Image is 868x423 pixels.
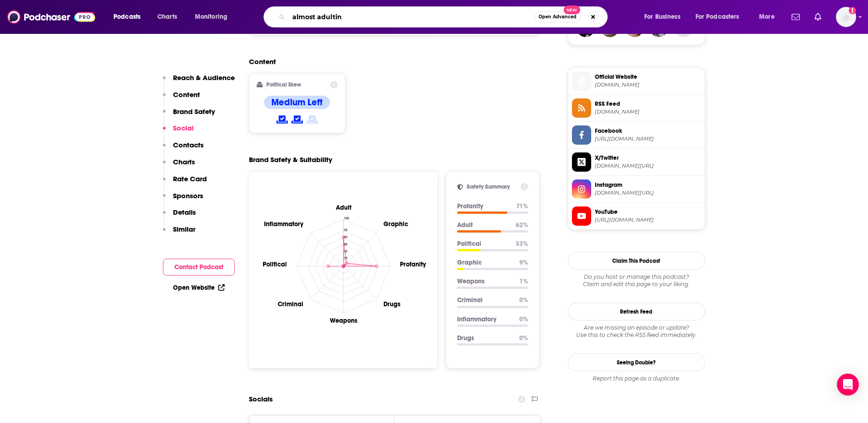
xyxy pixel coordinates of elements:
div: Claim and edit this page to your liking. [568,273,705,288]
button: open menu [189,10,239,24]
button: Social [163,124,194,141]
a: Show notifications dropdown [788,9,803,25]
h2: Political Skew [266,81,301,88]
span: X/Twitter [595,154,701,162]
span: Monitoring [195,11,227,23]
text: Political [262,260,286,268]
span: Facebook [595,127,701,135]
p: 1 % [519,277,528,285]
p: Content [173,90,200,99]
span: Official Website [595,73,701,81]
p: 62 % [516,221,528,229]
h2: Socials [249,390,273,408]
p: 33 % [516,240,528,248]
p: Contacts [173,141,204,149]
h2: Brand Safety & Suitability [249,155,332,164]
tspan: 100 [343,216,349,220]
a: X/Twitter[DOMAIN_NAME][URL] [572,152,701,172]
div: Report this page as a duplicate. [568,375,705,382]
button: Brand Safety [163,107,215,124]
span: twitter.com/GlennonDoyle [595,163,701,169]
button: Claim This Podcast [568,252,705,270]
p: Charts [173,157,195,166]
button: Reach & Audience [163,73,235,90]
text: Inflammatory [264,220,303,228]
button: Similar [163,225,195,242]
a: Open Website [173,284,225,292]
p: Brand Safety [173,107,215,116]
tspan: 45 [343,242,347,246]
span: Instagram [595,181,701,189]
a: Show notifications dropdown [811,9,825,25]
span: For Business [644,11,680,23]
button: open menu [107,10,152,24]
span: wecandohardthingspodcast.com [595,81,701,88]
p: Similar [173,225,195,233]
p: Reach & Audience [173,73,235,82]
img: User Profile [836,7,856,27]
span: More [759,11,775,23]
span: https://www.facebook.com/glennondoyle [595,136,701,142]
span: YouTube [595,208,701,216]
h2: Safety Summary [467,183,517,190]
tspan: 75 [343,228,347,232]
p: Profanity [457,202,509,210]
p: 0 % [519,315,528,323]
input: Search podcasts, credits, & more... [289,10,534,24]
span: New [564,5,580,14]
p: Graphic [457,259,512,266]
p: Rate Card [173,174,207,183]
p: 71 % [516,202,528,210]
a: Official Website[DOMAIN_NAME] [572,71,701,91]
button: Charts [163,157,195,174]
span: feeds.megaphone.fm [595,108,701,115]
text: Criminal [277,300,303,308]
span: https://www.youtube.com/@GlennonDoyle [595,217,701,223]
h4: Medium Left [271,97,323,108]
button: Refresh Feed [568,303,705,320]
div: Search podcasts, credits, & more... [272,6,616,27]
button: open menu [753,10,786,24]
button: Details [163,208,196,225]
p: 9 % [519,259,528,266]
a: Seeing Double? [568,353,705,371]
p: Drugs [457,334,512,342]
span: instagram.com/glennondoyle [595,190,701,196]
p: Details [173,208,196,217]
a: Charts [151,10,183,24]
span: For Podcasters [695,11,739,23]
p: Sponsors [173,191,203,200]
p: Social [173,124,194,132]
p: Criminal [457,296,512,304]
p: Political [457,240,508,248]
button: open menu [638,10,692,24]
button: Content [163,90,200,107]
button: Contact Podcast [163,259,235,276]
span: Podcasts [113,11,140,23]
a: Facebook[URL][DOMAIN_NAME] [572,125,701,145]
a: YouTube[URL][DOMAIN_NAME] [572,206,701,226]
div: Open Intercom Messenger [837,374,859,396]
p: Adult [457,221,508,229]
tspan: 30 [343,249,347,253]
text: Graphic [383,220,408,228]
a: Instagram[DOMAIN_NAME][URL] [572,179,701,199]
text: Weapons [329,317,357,325]
h2: Content [249,57,534,66]
a: RSS Feed[DOMAIN_NAME] [572,98,701,118]
img: Podchaser - Follow, Share and Rate Podcasts [7,8,95,26]
text: Drugs [383,300,400,308]
p: Weapons [457,277,512,285]
svg: Add a profile image [849,7,856,14]
button: Open AdvancedNew [534,11,581,22]
text: Adult [335,203,351,211]
span: Open Advanced [539,15,577,19]
div: Are we missing an episode or update? Use this to check the RSS feed immediately. [568,324,705,339]
span: Logged in as Padilla_3 [836,7,856,27]
span: Charts [157,11,177,23]
button: Show profile menu [836,7,856,27]
button: Rate Card [163,174,207,191]
p: 0 % [519,296,528,304]
tspan: 60 [343,235,347,239]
